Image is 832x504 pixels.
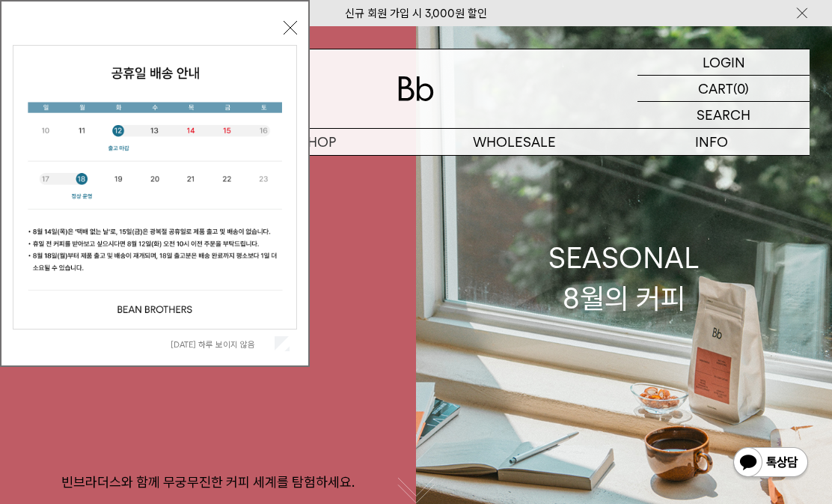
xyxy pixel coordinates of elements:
[697,102,750,128] p: SEARCH
[732,446,810,482] img: 카카오톡 채널 1:1 채팅 버튼
[637,76,810,102] a: CART (0)
[171,339,272,350] label: [DATE] 하루 보이지 않음
[733,76,749,101] p: (0)
[13,46,296,329] img: cb63d4bbb2e6550c365f227fdc69b27f_113810.jpg
[613,129,810,155] p: INFO
[703,49,745,75] p: LOGIN
[637,49,810,76] a: LOGIN
[345,7,487,20] a: 신규 회원 가입 시 3,000원 할인
[416,129,613,155] p: WHOLESALE
[548,238,700,318] div: SEASONAL 8월의 커피
[219,129,416,155] a: SHOP
[284,21,297,34] button: 닫기
[698,76,733,101] p: CART
[398,76,434,101] img: 로고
